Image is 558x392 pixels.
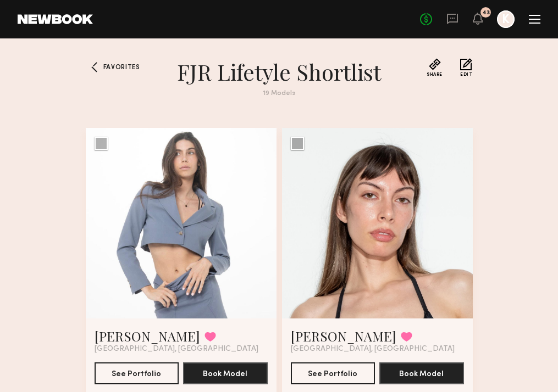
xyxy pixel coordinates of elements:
a: K [497,10,515,28]
a: Book Model [379,368,464,378]
span: [GEOGRAPHIC_DATA], [GEOGRAPHIC_DATA] [291,345,455,354]
button: Book Model [379,362,464,384]
button: Book Model [183,362,268,384]
h1: FJR Lifetyle Shortlist [162,58,396,86]
div: 43 [482,10,490,16]
span: [GEOGRAPHIC_DATA], [GEOGRAPHIC_DATA] [95,345,258,354]
a: [PERSON_NAME] [95,327,200,345]
button: Share [427,58,443,77]
button: See Portfolio [95,362,179,384]
span: Edit [460,72,472,77]
span: Share [427,72,443,77]
a: Favorites [86,58,103,76]
button: Edit [460,58,472,77]
span: Favorites [103,64,140,71]
a: Book Model [183,368,268,378]
a: [PERSON_NAME] [291,327,396,345]
button: See Portfolio [291,362,375,384]
div: 19 Models [162,90,396,97]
